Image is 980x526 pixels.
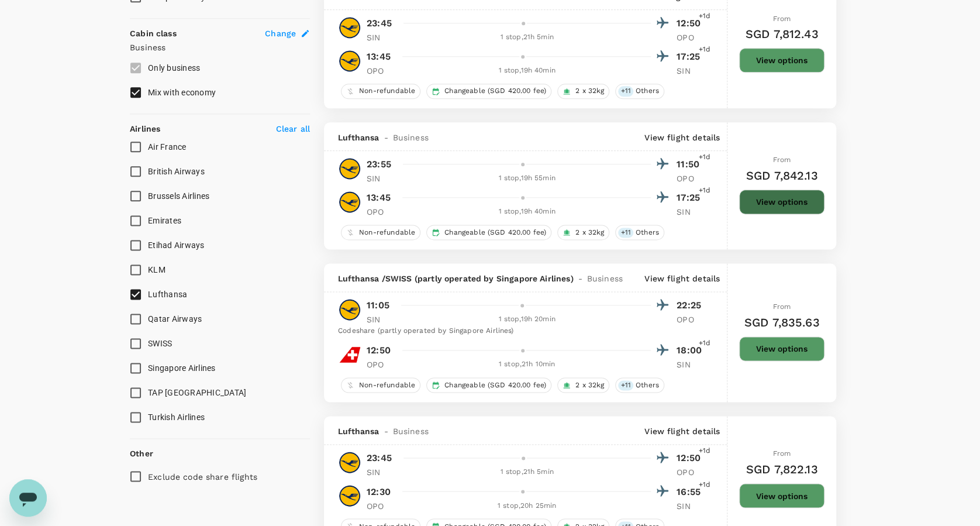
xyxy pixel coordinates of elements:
span: Others [631,228,664,238]
span: +1d [699,479,710,490]
span: Changeable (SGD 420.00 fee) [440,228,551,238]
p: SIN [367,466,396,478]
div: Changeable (SGD 420.00 fee) [426,377,551,393]
div: 1 stop , 21h 10min [403,359,651,370]
span: Non-refundable [354,380,420,390]
div: Changeable (SGD 420.00 fee) [426,225,551,240]
iframe: Button to launch messaging window [9,479,47,517]
span: KLM [148,265,165,274]
span: Business [393,132,429,143]
p: 18:00 [677,343,706,357]
span: Non-refundable [354,86,420,96]
span: - [379,132,392,143]
p: 12:50 [677,16,706,30]
p: SIN [677,65,706,77]
span: +1d [699,185,710,197]
p: Business [130,42,310,53]
p: Other [130,448,153,459]
p: 11:50 [677,157,706,171]
p: Exclude code share flights [148,470,257,482]
span: Turkish Airlines [148,412,205,422]
span: Lufthansa / SWISS (partly operated by Singapore Airlines) [338,273,573,284]
span: Air France [148,142,187,152]
strong: Cabin class [130,29,177,38]
div: +11Others [615,225,664,240]
strong: Airlines [130,124,160,133]
p: 12:50 [677,451,706,465]
div: 1 stop , 19h 55min [403,173,651,184]
span: From [773,449,791,458]
p: 12:30 [367,484,391,499]
span: From [773,15,791,23]
p: OPO [367,500,396,511]
p: OPO [677,173,706,184]
span: Emirates [148,216,181,225]
p: 22:25 [677,298,706,312]
span: Etihad Airways [148,240,205,250]
h6: SGD 7,812.43 [746,25,819,43]
span: Singapore Airlines [148,363,216,373]
span: Qatar Airways [148,314,202,324]
span: - [573,273,586,284]
span: 2 x 32kg [571,228,609,238]
p: View flight details [644,132,720,143]
button: View options [739,190,824,214]
div: 2 x 32kg [557,225,609,240]
span: Only business [148,63,200,73]
p: SIN [367,32,396,43]
div: 1 stop , 19h 40min [403,206,651,218]
span: Non-refundable [354,228,420,238]
div: Codeshare (partly operated by Singapore Airlines) [338,325,706,337]
span: Brussels Airlines [148,191,209,201]
div: 1 stop , 21h 5min [403,32,651,43]
span: + 11 [618,228,633,238]
p: View flight details [644,273,720,284]
button: View options [739,336,824,361]
div: 2 x 32kg [557,84,609,99]
p: 17:25 [677,50,706,64]
p: OPO [367,359,396,370]
button: View options [739,48,824,73]
span: - [379,425,392,437]
img: LH [338,484,361,507]
img: LH [338,298,361,321]
img: LH [338,49,361,73]
p: SIN [677,500,706,511]
p: OPO [677,32,706,43]
p: Clear all [276,123,310,135]
span: British Airways [148,167,205,176]
p: 23:55 [367,157,391,171]
span: From [773,302,791,311]
img: LH [338,451,361,474]
span: +1d [699,445,710,457]
span: TAP [GEOGRAPHIC_DATA] [148,388,246,397]
span: Others [631,380,664,390]
span: +1d [699,152,710,163]
span: +1d [699,11,710,22]
div: Changeable (SGD 420.00 fee) [426,84,551,99]
p: 11:05 [367,298,389,312]
div: Non-refundable [341,84,420,99]
span: Others [631,86,664,96]
img: LH [338,157,361,180]
span: Changeable (SGD 420.00 fee) [440,380,551,390]
div: 1 stop , 21h 5min [403,466,651,478]
span: +1d [699,44,710,56]
p: 17:25 [677,191,706,205]
p: View flight details [644,425,720,437]
span: + 11 [618,380,633,390]
p: OPO [367,206,396,218]
span: Lufthansa [338,132,379,143]
div: 1 stop , 19h 20min [403,314,651,325]
div: +11Others [615,84,664,99]
h6: SGD 7,822.13 [746,460,818,479]
img: LX [338,343,361,366]
div: +11Others [615,377,664,393]
button: View options [739,483,824,508]
p: SIN [367,173,396,184]
span: Lufthansa [148,290,187,299]
span: +1d [699,338,710,349]
p: SIN [367,314,396,325]
p: OPO [677,314,706,325]
div: Non-refundable [341,225,420,240]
